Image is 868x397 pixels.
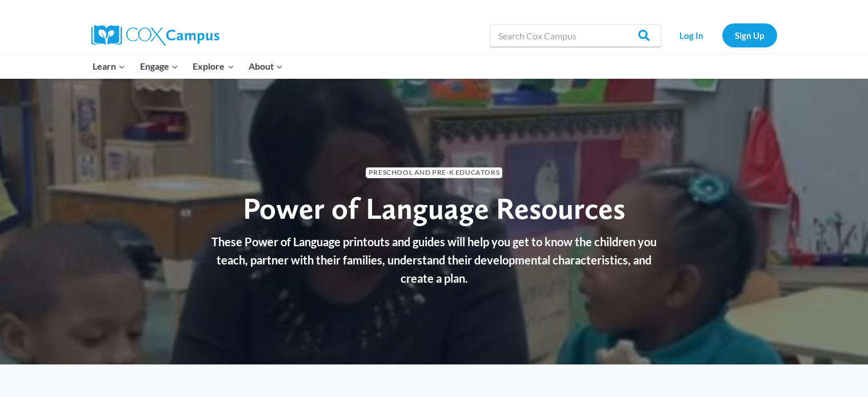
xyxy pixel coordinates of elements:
[722,23,777,47] a: Sign Up
[490,24,661,47] input: Search Cox Campus
[366,167,502,178] span: Preschool and Pre-K Educators
[243,190,625,226] span: Power of Language Resources
[93,59,125,74] span: Learn
[140,59,178,74] span: Engage
[91,25,219,46] img: Cox Campus
[249,59,283,74] span: About
[667,23,717,47] a: Log In
[667,23,777,47] nav: Secondary Navigation
[203,232,666,287] p: These Power of Language printouts and guides will help you get to know the children you teach, pa...
[193,59,234,74] span: Explore
[86,54,290,78] nav: Primary Navigation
